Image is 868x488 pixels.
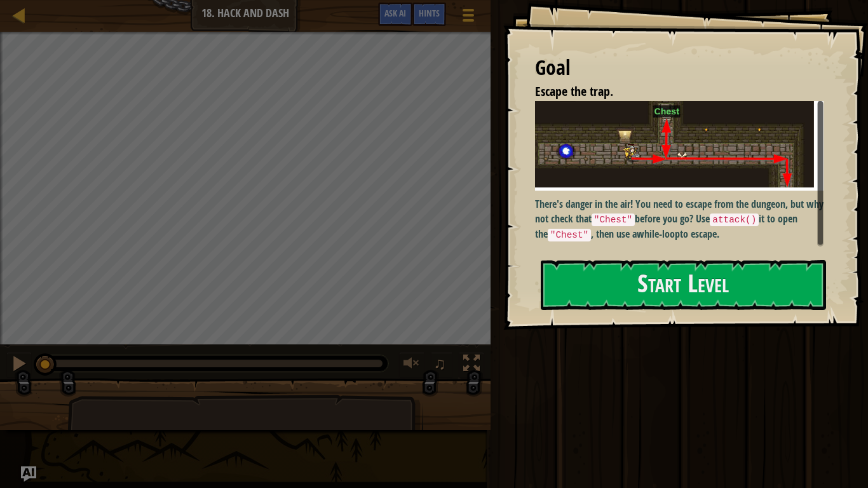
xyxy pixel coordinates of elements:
button: Start Level [541,260,826,310]
button: Ctrl + P: Pause [6,352,32,378]
button: Ask AI [21,466,36,482]
span: Ask AI [384,7,406,19]
button: Toggle fullscreen [459,352,484,378]
span: Hints [419,7,440,19]
span: Escape the trap. [535,83,613,100]
li: Escape the trap. [519,83,820,101]
button: Show game menu [452,3,484,32]
code: "Chest" [592,213,635,226]
div: Goal [535,53,824,83]
button: Adjust volume [399,352,424,378]
strong: while-loop [637,227,680,241]
button: Ask AI [378,3,412,26]
code: attack() [710,213,759,226]
img: Hack and dash [535,101,824,191]
button: ♫ [431,352,452,378]
p: There's danger in the air! You need to escape from the dungeon, but why not check that before you... [535,197,824,241]
code: "Chest" [548,229,591,241]
span: ♫ [433,354,446,373]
